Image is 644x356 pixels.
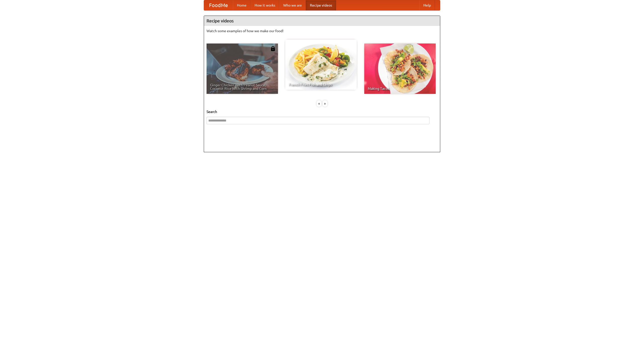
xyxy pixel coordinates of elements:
span: Making Tacos [368,87,432,90]
h4: Recipe videos [204,16,440,26]
a: Recipe videos [306,0,336,10]
p: Watch some examples of how we make our food! [207,28,437,33]
a: Making Tacos [364,44,436,94]
h5: Search [207,109,437,114]
a: Help [419,0,435,10]
a: Who we are [279,0,306,10]
div: » [323,100,327,107]
a: French Fries Fish and Chips [285,39,357,90]
img: 483408.png [270,46,275,51]
a: FoodMe [204,0,233,10]
div: « [317,100,321,107]
a: Home [233,0,251,10]
a: How it works [251,0,279,10]
span: French Fries Fish and Chips [289,83,353,86]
